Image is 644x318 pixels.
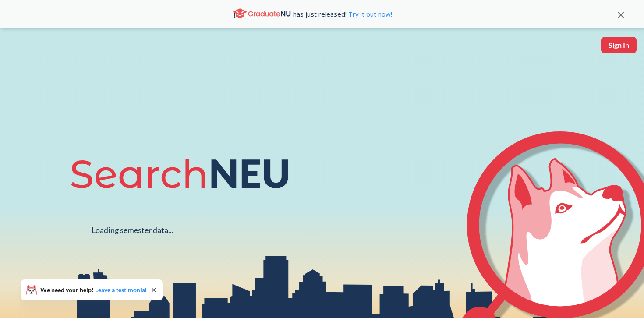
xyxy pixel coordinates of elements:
[40,287,147,293] span: We need your help!
[92,225,173,235] div: Loading semester data...
[9,37,29,64] img: sandbox logo
[347,10,392,18] a: Try it out now!
[293,9,392,19] span: has just released!
[601,37,637,53] button: Sign In
[95,286,147,293] a: Leave a testimonial
[9,37,29,66] a: sandbox logo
